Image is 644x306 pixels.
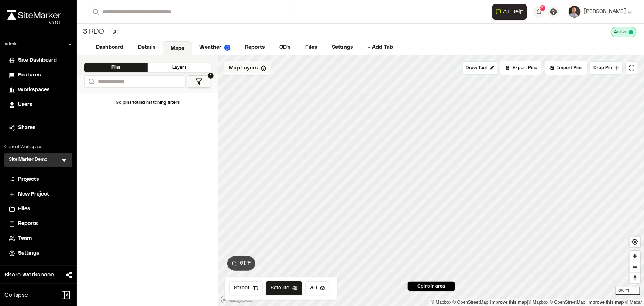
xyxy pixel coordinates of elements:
span: AI Help [503,7,524,16]
div: Open AI Assistant [492,4,530,20]
a: Details [131,41,163,55]
span: Export Pins [513,65,537,71]
span: 61 ° F [240,259,251,268]
a: Settings [9,249,68,258]
a: OpenStreetMap [453,300,489,305]
a: Features [9,71,68,79]
div: No pins available to export [500,61,542,75]
span: Import Pins [557,65,582,71]
div: 300 mi [616,287,640,295]
span: Site Dashboard [18,57,57,65]
img: rebrand.png [7,10,61,20]
img: precipai.png [224,45,230,51]
button: Draw Tool [462,61,497,75]
img: User [569,6,581,18]
span: 0 pins in area [417,283,445,290]
span: Projects [18,176,39,184]
button: Search [89,6,102,18]
span: Map Layers [229,64,258,72]
a: Users [9,101,68,109]
span: 3 [83,27,87,38]
div: | [431,299,642,306]
span: Reset bearing to north [630,273,640,283]
span: Files [18,205,30,213]
span: New Project [18,190,49,198]
a: Files [9,205,68,213]
a: Weather [192,41,238,55]
div: This project is active and counting against your active project count. [611,27,637,37]
a: Reports [9,220,68,228]
a: Team [9,235,68,243]
span: No pins found matching filters [116,101,180,105]
a: Maps [163,41,192,55]
button: Zoom in [630,251,640,262]
a: Mapbox [528,300,548,305]
button: 61°F [227,256,255,271]
h3: Site Marker Demo [9,156,47,164]
span: 1 [208,73,214,79]
a: Files [298,41,324,55]
a: Site Dashboard [9,57,68,65]
button: Street [229,281,263,295]
button: Drop Pin [590,61,623,75]
span: Reports [18,220,38,228]
button: 3D [305,281,330,295]
p: Current Workspace [4,144,72,150]
a: Improve this map [588,300,624,305]
a: CD's [272,41,298,55]
button: [PERSON_NAME] [569,6,632,18]
a: Dashboard [89,41,131,55]
span: Collapse [4,291,28,300]
span: 21 [540,5,545,11]
span: This project is active and counting against your active project count. [629,30,633,34]
span: Workspaces [18,86,49,94]
p: Admin [4,41,17,48]
a: Mapbox logo [221,295,253,304]
div: RDO [83,27,104,38]
button: Edit Tags [110,28,118,36]
span: Shares [18,124,35,132]
button: Reset bearing to north [630,272,640,283]
div: Oh geez...please don't... [7,20,61,26]
a: Shares [9,124,68,132]
span: [PERSON_NAME] [583,8,626,16]
span: Share Workspace [4,271,54,279]
span: Settings [18,249,39,258]
button: 1 [187,75,211,88]
a: Projects [9,176,68,184]
a: Reports [238,41,272,55]
button: Satellite [266,281,302,295]
button: Find my location [630,237,640,247]
a: Maxar [625,300,642,305]
span: Drop Pin [593,65,612,71]
button: Search [84,75,97,88]
button: 21 [533,6,545,18]
span: Draw Tool [466,65,487,71]
span: Users [18,101,32,109]
div: Import Pins into your project [545,61,587,75]
a: Workspaces [9,86,68,94]
span: Features [18,71,41,79]
a: + Add Tab [360,41,400,55]
div: Layers [148,63,211,72]
button: Open AI Assistant [492,4,527,20]
div: Pins [84,63,148,72]
a: Map feedback [490,300,527,305]
a: Mapbox [431,300,451,305]
span: Team [18,235,32,243]
a: OpenStreetMap [550,300,586,305]
button: Zoom out [630,262,640,272]
span: Active [614,29,627,35]
a: New Project [9,190,68,198]
a: Settings [324,41,360,55]
canvas: Map [218,55,644,306]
